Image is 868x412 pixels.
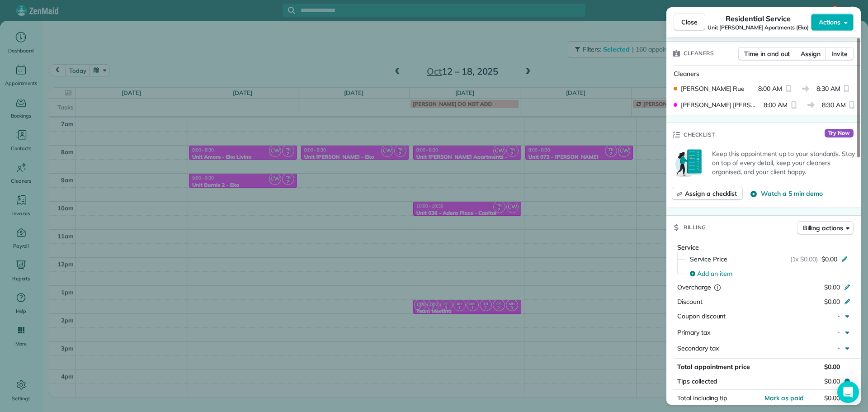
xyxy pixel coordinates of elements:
span: $0.00 [824,394,840,402]
span: Total including tip [677,394,727,402]
span: - [837,312,840,320]
button: Service Price(1x $0.00)$0.00 [684,252,854,266]
button: Invite [826,47,854,61]
span: Assign [801,49,821,58]
span: Cleaners [674,70,699,78]
span: $0.00 [824,283,840,291]
span: Coupon discount [677,312,726,320]
span: Residential Service [726,13,790,24]
p: Keep this appointment up to your standards. Stay on top of every detail, keep your cleaners organ... [712,149,855,176]
span: Primary tax [677,328,710,336]
button: Tips collected$0.00 [674,375,854,388]
span: Try Now [825,129,854,138]
button: Time in and out [738,47,796,61]
span: Billing actions [803,223,843,232]
button: Assign [795,47,826,61]
span: - [837,344,840,352]
span: Unit [PERSON_NAME] Apartments (Eko) [708,24,809,31]
span: Close [681,18,698,27]
span: Add an item [697,269,732,278]
button: Close [674,14,705,31]
div: Overcharge [677,283,755,292]
span: Total appointment price [677,363,750,371]
span: Cleaners [684,49,714,58]
span: Actions [819,18,840,27]
span: Time in and out [744,49,790,58]
span: Invite [831,49,848,58]
button: Add an item [684,266,854,281]
span: Tips collected [677,377,717,386]
span: Mark as paid [764,394,804,402]
span: Discount [677,298,703,306]
span: $0.00 [824,298,840,306]
button: Assign a checklist [672,187,743,200]
span: Watch a 5 min demo [761,189,822,198]
span: Billing [684,223,706,232]
button: Watch a 5 min demo [750,189,822,198]
span: $0.00 [824,363,840,371]
span: $0.00 [821,255,837,264]
span: Service Price [690,255,727,264]
span: [PERSON_NAME] Rue [681,84,745,93]
span: Checklist [684,130,715,139]
span: Secondary tax [677,344,719,352]
span: 8:30 AM [816,84,840,93]
span: [PERSON_NAME] [PERSON_NAME]-German [681,100,760,109]
div: Open Intercom Messenger [837,381,859,403]
span: - [837,328,840,336]
span: (1x $0.00) [790,255,818,264]
span: 8:00 AM [764,100,788,109]
span: Service [677,243,699,251]
span: 8:30 AM [822,100,846,109]
span: 8:00 AM [758,84,782,93]
span: $0.00 [824,377,840,386]
span: Assign a checklist [685,189,737,198]
button: Mark as paid [764,393,804,403]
